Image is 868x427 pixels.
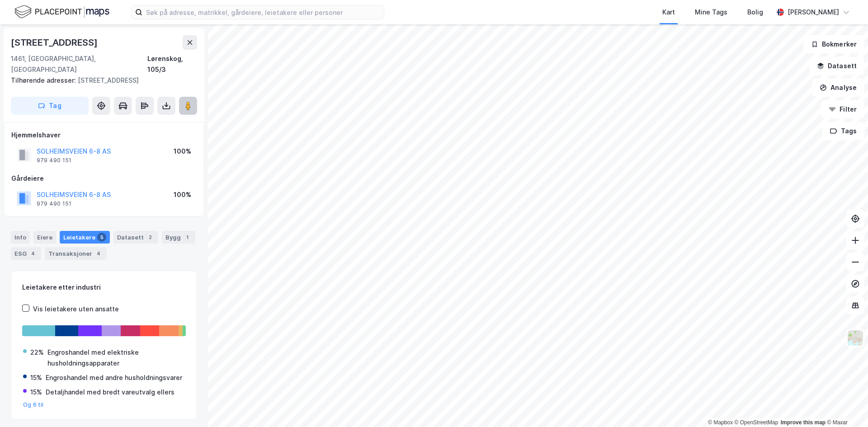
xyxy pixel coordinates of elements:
[803,35,864,53] button: Bokmerker
[30,387,42,398] div: 15%
[823,384,868,427] div: Kontrollprogram for chat
[11,130,197,141] div: Hjemmelshaver
[46,387,175,398] div: Detaljhandel med bredt vareutvalg ellers
[11,173,197,184] div: Gårdeiere
[11,76,78,84] span: Tilhørende adresser:
[695,7,727,18] div: Mine Tags
[11,247,41,260] div: ESG
[97,233,106,242] div: 5
[183,233,192,242] div: 1
[46,372,182,383] div: Engroshandel med andre husholdningsvarer
[162,231,195,244] div: Bygg
[60,231,110,244] div: Leietakere
[11,75,190,86] div: [STREET_ADDRESS]
[22,282,186,293] div: Leietakere etter industri
[28,249,38,258] div: 4
[11,35,99,50] div: [STREET_ADDRESS]
[14,4,109,20] img: logo.f888ab2527a4732fd821a326f86c7f29.svg
[113,231,158,244] div: Datasett
[45,247,107,260] div: Transaksjoner
[708,419,733,426] a: Mapbox
[174,146,191,157] div: 100%
[94,249,103,258] div: 4
[142,5,384,19] input: Søk på adresse, matrikkel, gårdeiere, leietakere eller personer
[30,372,42,383] div: 15%
[821,100,864,118] button: Filter
[37,157,71,164] div: 979 490 151
[37,200,71,207] div: 979 490 151
[823,384,868,427] iframe: Chat Widget
[847,329,864,347] img: Z
[47,347,185,369] div: Engroshandel med elektriske husholdningsapparater
[11,231,30,244] div: Info
[735,419,778,426] a: OpenStreetMap
[23,401,44,408] button: Og 6 til
[146,233,155,242] div: 2
[812,79,864,97] button: Analyse
[788,7,839,18] div: [PERSON_NAME]
[822,122,864,140] button: Tags
[30,347,44,358] div: 22%
[809,57,864,75] button: Datasett
[11,97,89,115] button: Tag
[33,304,119,314] div: Vis leietakere uten ansatte
[174,189,191,200] div: 100%
[781,419,826,426] a: Improve this map
[747,7,763,18] div: Bolig
[147,53,197,75] div: Lørenskog, 105/3
[662,7,675,18] div: Kart
[11,53,147,75] div: 1461, [GEOGRAPHIC_DATA], [GEOGRAPHIC_DATA]
[33,231,56,244] div: Eiere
